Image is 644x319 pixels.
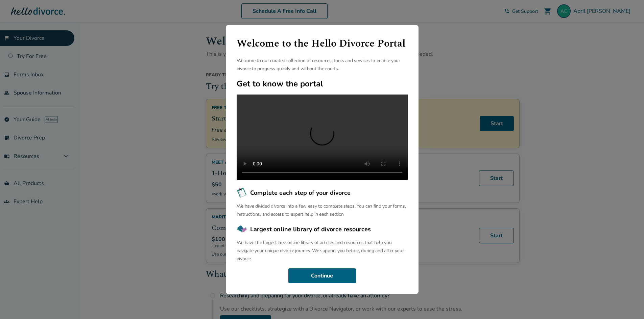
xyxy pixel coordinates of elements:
[237,224,247,235] img: Largest online library of divorce resources
[288,268,356,283] button: Continue
[237,239,408,263] p: We have the largest free online library of articles and resources that help you navigate your uni...
[610,287,644,319] iframe: Chat Widget
[237,202,408,218] p: We have divided divorce into a few easy to complete steps. You can find your forms, instructions,...
[250,188,351,197] span: Complete each step of your divorce
[237,187,247,198] img: Complete each step of your divorce
[237,78,408,89] h2: Get to know the portal
[250,225,371,234] span: Largest online library of divorce resources
[237,57,408,73] p: Welcome to our curated collection of resources, tools and services to enable your divorce to prog...
[237,36,408,51] h1: Welcome to the Hello Divorce Portal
